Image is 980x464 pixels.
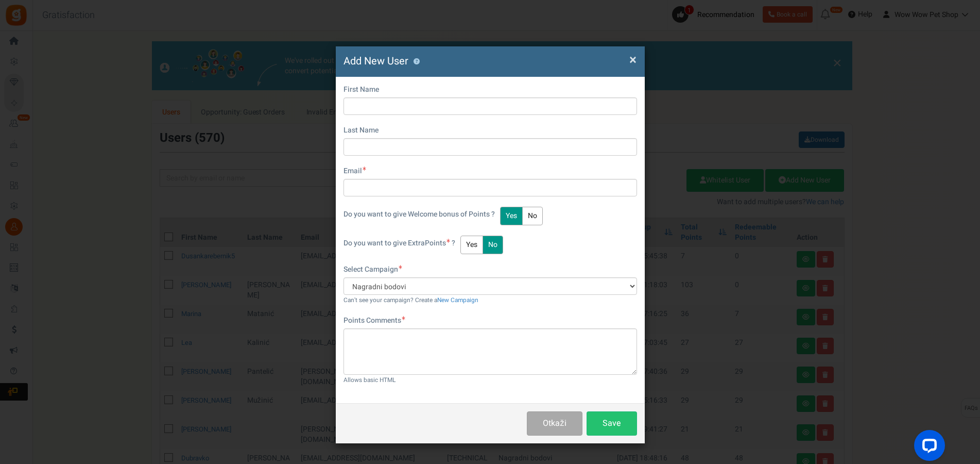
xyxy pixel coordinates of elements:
[460,236,483,254] button: Yes
[629,50,637,70] span: ×
[343,238,425,248] span: Do you want to give Extra
[343,264,402,275] label: Select Campaign
[437,296,478,305] a: New Campaign
[343,166,366,176] label: Email
[343,316,405,326] label: Points Comments
[343,54,408,69] span: Add New User
[452,238,455,248] span: ?
[343,125,379,136] label: Last Name
[343,296,478,305] small: Can't see your campaign? Create a
[343,238,455,248] label: Points
[343,85,379,95] label: First Name
[414,58,420,65] button: ?
[522,207,543,225] button: No
[343,376,396,385] small: Allows basic HTML
[527,411,582,436] button: Otkaži
[500,207,523,225] button: Yes
[343,209,495,220] label: Do you want to give Welcome bonus of Points ?
[587,411,637,436] button: Save
[483,236,503,254] button: No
